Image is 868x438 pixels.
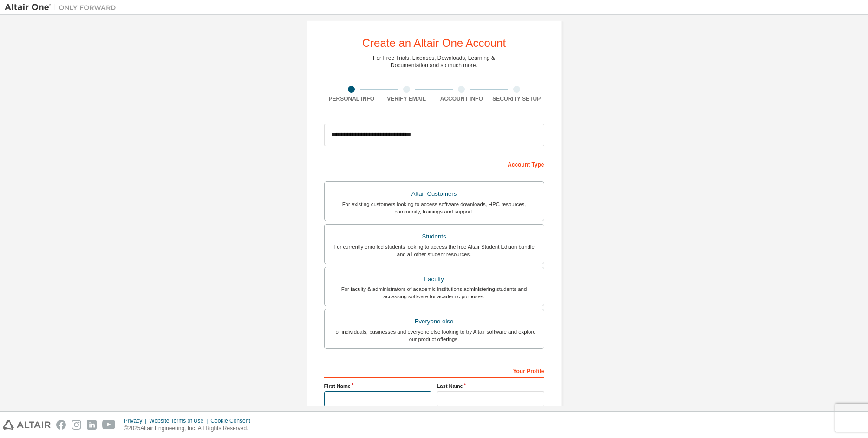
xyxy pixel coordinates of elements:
[330,285,538,300] div: For faculty & administrators of academic institutions administering students and accessing softwa...
[489,95,544,103] div: Security Setup
[124,417,149,425] div: Privacy
[324,363,544,378] div: Your Profile
[373,54,495,69] div: For Free Trials, Licenses, Downloads, Learning & Documentation and so much more.
[102,420,116,430] img: youtube.svg
[56,420,66,430] img: facebook.svg
[330,200,538,215] div: For existing customers looking to access software downloads, HPC resources, community, trainings ...
[3,420,51,430] img: altair_logo.svg
[437,382,544,390] label: Last Name
[330,230,538,243] div: Students
[379,95,434,103] div: Verify Email
[330,315,538,328] div: Everyone else
[324,156,544,171] div: Account Type
[330,243,538,258] div: For currently enrolled students looking to access the free Altair Student Edition bundle and all ...
[362,38,506,49] div: Create an Altair One Account
[330,328,538,343] div: For individuals, businesses and everyone else looking to try Altair software and explore our prod...
[87,420,97,430] img: linkedin.svg
[5,3,121,12] img: Altair One
[330,273,538,286] div: Faculty
[210,417,255,425] div: Cookie Consent
[324,382,431,390] label: First Name
[324,95,379,103] div: Personal Info
[72,420,81,430] img: instagram.svg
[149,417,210,425] div: Website Terms of Use
[124,425,256,432] p: © 2025 Altair Engineering, Inc. All Rights Reserved.
[330,187,538,200] div: Altair Customers
[434,95,489,103] div: Account Info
